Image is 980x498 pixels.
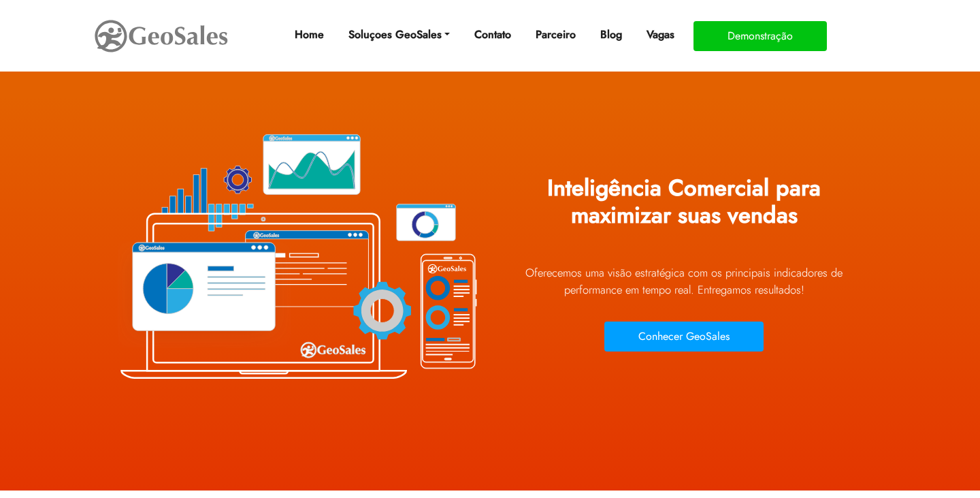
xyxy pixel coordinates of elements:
[595,21,627,48] a: Blog
[641,21,680,48] a: Vagas
[500,264,868,298] p: Oferecemos uma visão estratégica com os principais indicadores de performance em tempo real. Ent...
[343,21,455,48] a: Soluçoes GeoSales
[93,17,229,55] img: GeoSales
[112,102,480,409] img: Plataforma GeoSales
[469,21,517,48] a: Contato
[500,165,868,249] h1: Inteligência Comercial para maximizar suas vendas
[289,21,329,48] a: Home
[530,21,581,48] a: Parceiro
[604,322,764,352] button: Conhecer GeoSales
[693,21,827,51] button: Demonstração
